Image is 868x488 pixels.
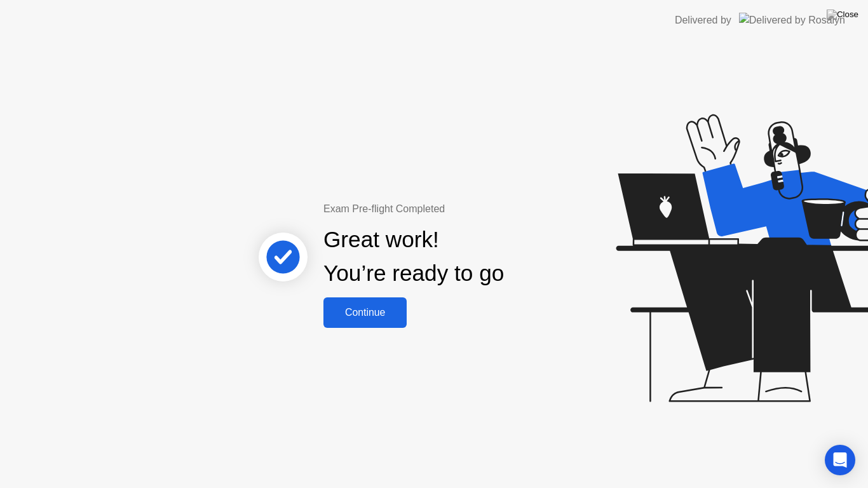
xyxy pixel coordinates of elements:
[739,13,845,27] img: Delivered by Rosalyn
[825,445,855,475] div: Open Intercom Messenger
[323,223,504,290] div: Great work! You’re ready to go
[327,307,403,318] div: Continue
[675,13,731,28] div: Delivered by
[323,201,586,217] div: Exam Pre-flight Completed
[323,297,407,328] button: Continue
[827,10,858,20] img: Close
